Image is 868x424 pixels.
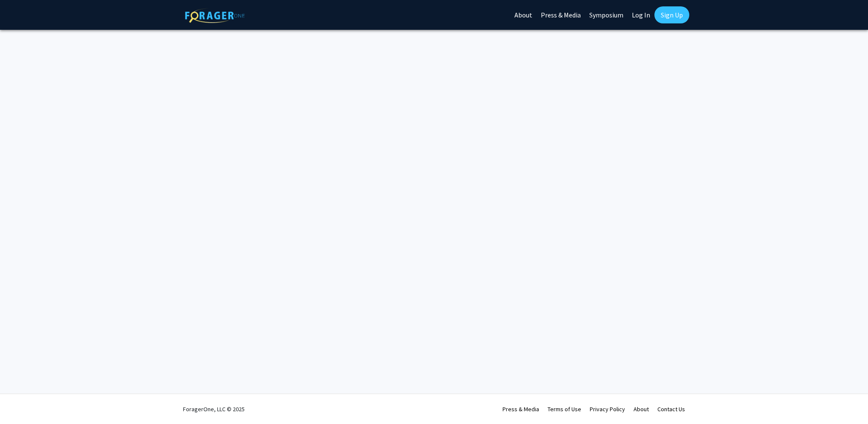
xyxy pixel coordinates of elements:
[503,405,539,413] a: Press & Media
[634,405,649,413] a: About
[183,394,245,424] div: ForagerOne, LLC © 2025
[548,405,581,413] a: Terms of Use
[185,8,245,23] img: ForagerOne Logo
[590,405,625,413] a: Privacy Policy
[657,405,685,413] a: Contact Us
[654,6,689,23] a: Sign Up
